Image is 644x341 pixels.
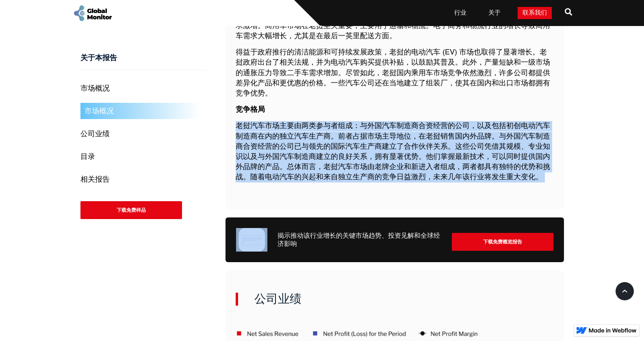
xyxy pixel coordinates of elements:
[523,10,547,16] font: 联系我们
[80,103,206,119] a: 市场概况
[117,206,146,213] font: 下载免费样品
[85,106,114,116] font: 市场概况
[565,8,572,15] font: 
[236,122,550,181] font: 老挝汽车市场主要由两类参与者组成：与外国汽车制造商合资经营的公司，以及包括初创电动汽车制造商在内的独立汽车生产商。前者占据市场主导地位，在老挝销售国内外品牌。与外国汽车制造商合资经营的公司已与领...
[72,4,113,22] a: 家
[254,291,301,307] font: 公司业绩
[484,9,505,17] a: 关于
[80,171,206,187] a: 相关报告
[236,106,265,113] font: 竞争格局
[236,49,550,97] font: 得益于政府推行的清洁能源和可持续发展政策，老挝的电动汽车 (EV) 市场也取得了显著增长。老挝政府出台了相关法规，并为电动汽车购买提供补贴，以鼓励其普及。此外，产量短缺和一级市场的通胀压力导致二...
[518,7,552,19] a: 联系我们
[589,328,637,333] img: 在 Webflow 中制作
[449,9,471,17] a: 行业
[80,151,95,161] font: 目录
[483,238,522,245] font: 下载免费概览报告
[278,231,440,248] font: 揭示推动该行业增长的关键市场趋势、投资见解和全球经济影响
[80,80,206,96] a: 市场概况
[488,10,501,16] font: 关于
[80,148,206,165] a: 目录
[80,126,206,142] a: 公司业绩
[80,128,110,139] font: 公司业绩
[565,5,572,21] a: 
[80,52,117,63] font: 关于本报告
[454,10,466,16] font: 行业
[80,83,110,93] font: 市场概况
[80,174,110,184] font: 相关报告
